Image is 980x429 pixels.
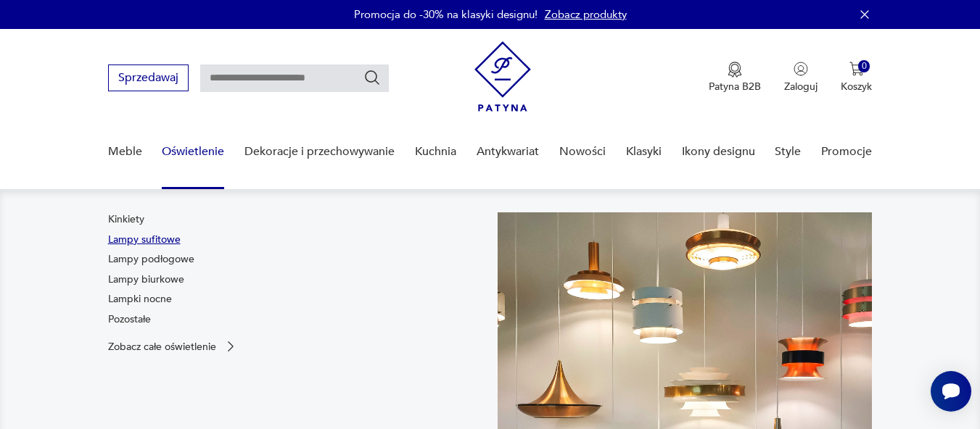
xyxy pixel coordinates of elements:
iframe: Smartsupp widget button [931,371,971,412]
p: Zaloguj [784,80,818,93]
a: Zobacz całe oświetlenie [108,339,238,354]
a: Antykwariat [477,124,539,180]
a: Style [775,124,801,180]
div: 0 [858,60,870,72]
a: Dekoracje i przechowywanie [244,124,395,180]
img: Ikonka użytkownika [794,62,808,76]
a: Ikony designu [682,124,755,180]
p: Zobacz całe oświetlenie [108,342,216,351]
button: Sprzedawaj [108,64,189,91]
button: 0Koszyk [841,62,872,93]
a: Pozostałe [108,312,151,327]
a: Kinkiety [108,212,144,227]
a: Nowości [559,124,606,180]
a: Zobacz produkty [545,7,627,22]
a: Lampki nocne [108,292,172,307]
img: Patyna - sklep z meblami i dekoracjami vintage [474,41,531,112]
a: Promocje [821,124,872,180]
a: Klasyki [626,124,662,180]
a: Ikona medaluPatyna B2B [709,62,761,93]
img: Ikona koszyka [849,62,864,76]
a: Lampy biurkowe [108,272,184,287]
a: Kuchnia [415,124,456,180]
img: Ikona medalu [728,62,742,78]
a: Lampy sufitowe [108,233,181,247]
a: Oświetlenie [162,124,224,180]
p: Patyna B2B [709,80,761,93]
button: Szukaj [363,69,381,86]
p: Promocja do -30% na klasyki designu! [354,7,538,22]
button: Zaloguj [784,62,818,93]
a: Sprzedawaj [108,74,189,84]
a: Lampy podłogowe [108,252,194,267]
button: Patyna B2B [709,62,761,93]
a: Meble [108,124,142,180]
p: Koszyk [841,80,872,93]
